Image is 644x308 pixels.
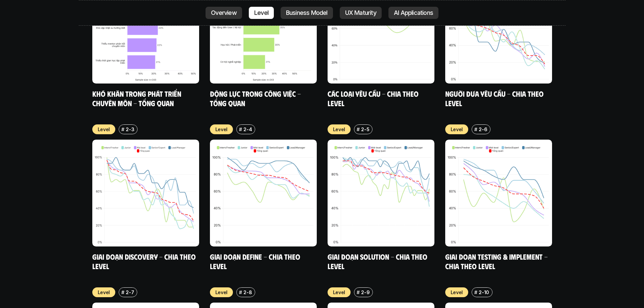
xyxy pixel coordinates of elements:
a: Level [249,7,274,19]
p: Level [451,289,463,296]
p: Level [254,9,268,16]
a: UX Maturity [340,7,382,19]
p: AI Applications [394,9,433,16]
p: 2-5 [361,126,369,133]
p: Level [98,289,110,296]
p: 2-7 [126,289,134,296]
a: Giai đoạn Discovery - Chia theo Level [92,252,197,270]
p: 2-8 [243,289,252,296]
p: Level [333,289,345,296]
h6: # [121,127,124,132]
a: AI Applications [388,7,438,19]
a: Business Model [281,7,333,19]
a: Khó khăn trong phát triển chuyên môn - Tổng quan [92,89,183,108]
a: Giai đoạn Solution - Chia theo Level [328,252,429,270]
h6: # [474,290,477,295]
p: Business Model [286,9,328,16]
a: Giai đoạn Testing & Implement - Chia theo Level [445,252,549,270]
p: 2-6 [479,126,487,133]
h6: # [121,290,124,295]
p: 2-10 [479,289,489,296]
p: Level [215,126,228,133]
p: Level [333,126,345,133]
p: 2-9 [361,289,369,296]
h6: # [239,127,242,132]
p: Level [98,126,110,133]
a: Giai đoạn Define - Chia theo Level [210,252,302,270]
a: Overview [206,7,242,19]
h6: # [474,127,477,132]
a: Người đưa yêu cầu - Chia theo Level [445,89,545,108]
h6: # [357,290,360,295]
p: Level [451,126,463,133]
a: Động lực trong công việc - Tổng quan [210,89,303,108]
h6: # [357,127,360,132]
p: Overview [211,9,237,16]
p: Level [215,289,228,296]
h6: # [239,290,242,295]
p: 2-4 [243,126,252,133]
p: UX Maturity [345,9,376,16]
p: 2-3 [126,126,134,133]
a: Các loại yêu cầu - Chia theo level [328,89,420,108]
